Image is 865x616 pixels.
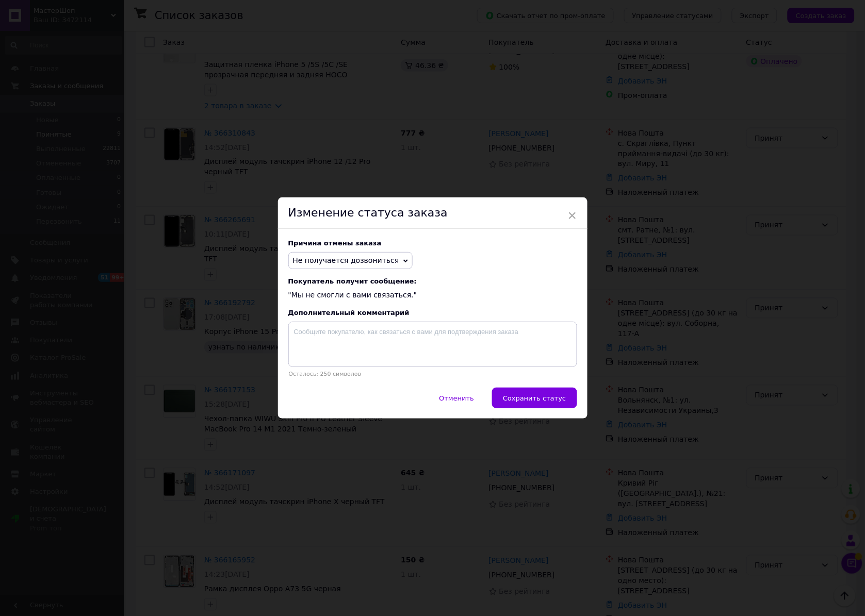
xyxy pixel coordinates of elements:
[288,277,577,301] div: "Мы не смогли с вами связаться."
[568,207,577,224] span: ×
[288,239,577,247] div: Причина отмены заказа
[439,394,474,402] span: Отменить
[288,309,577,317] div: Дополнительный комментарий
[492,388,577,408] button: Сохранить статус
[278,197,587,229] div: Изменение статуса заказа
[288,277,577,285] span: Покупатель получит сообщение:
[428,388,485,408] button: Отменить
[293,256,399,264] span: Не получается дозвониться
[503,394,566,402] span: Сохранить статус
[288,371,577,377] p: Осталось: 250 символов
